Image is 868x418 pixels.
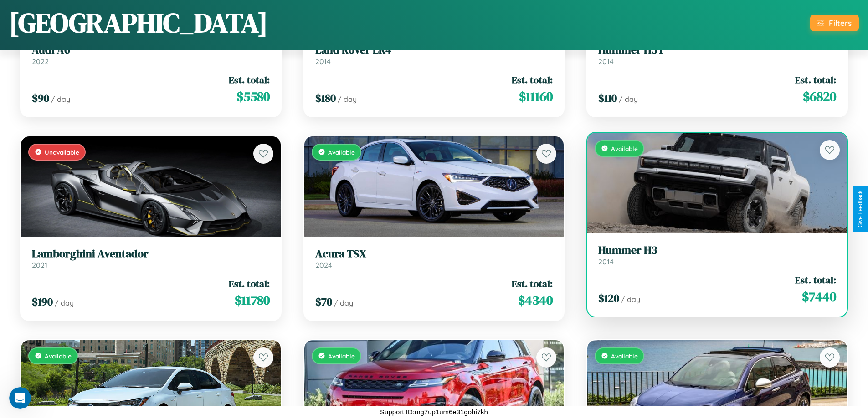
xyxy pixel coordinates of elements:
span: / day [55,298,74,307]
span: $ 4340 [518,291,553,309]
span: / day [338,95,357,104]
h3: Land Rover LR4 [315,44,553,57]
span: $ 5580 [236,87,270,106]
span: Est. total: [512,277,553,290]
span: Est. total: [795,73,836,86]
a: Hummer H32014 [598,244,836,266]
span: / day [334,298,353,307]
span: $ 6820 [803,87,836,106]
div: Give Feedback [857,191,863,227]
span: $ 90 [32,91,49,106]
span: Est. total: [512,73,553,86]
h3: Hummer H3 [598,244,836,257]
span: Available [328,352,355,360]
h3: Acura TSX [315,247,553,261]
span: $ 11780 [235,291,270,309]
button: Filters [810,15,859,31]
h3: Lamborghini Aventador [32,247,270,261]
span: 2024 [315,261,332,270]
a: Lamborghini Aventador2021 [32,247,270,270]
span: 2014 [315,57,331,66]
span: 2021 [32,261,47,270]
span: / day [51,95,70,104]
a: Hummer H3T2014 [598,44,836,66]
iframe: Intercom live chat [9,387,31,409]
span: Unavailable [45,148,79,156]
span: Available [45,352,72,360]
span: Est. total: [229,73,270,86]
span: 2014 [598,257,614,266]
span: / day [619,95,638,104]
span: $ 11160 [519,87,553,106]
a: Land Rover LR42014 [315,44,553,66]
span: $ 120 [598,291,619,306]
span: $ 190 [32,294,53,309]
span: $ 7440 [802,287,836,306]
a: Audi A62022 [32,44,270,66]
span: $ 110 [598,91,617,106]
span: 2014 [598,57,614,66]
h1: [GEOGRAPHIC_DATA] [9,4,268,41]
span: $ 180 [315,91,336,106]
span: Available [328,148,355,156]
span: Available [611,352,638,360]
span: 2022 [32,57,49,66]
span: Est. total: [795,273,836,287]
div: Filters [829,18,852,28]
a: Acura TSX2024 [315,247,553,270]
span: Available [611,145,638,152]
span: $ 70 [315,294,332,309]
span: / day [621,295,640,304]
h3: Audi A6 [32,44,270,57]
p: Support ID: mg7up1um6e31gohi7kh [380,406,488,418]
h3: Hummer H3T [598,44,836,57]
span: Est. total: [229,277,270,290]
